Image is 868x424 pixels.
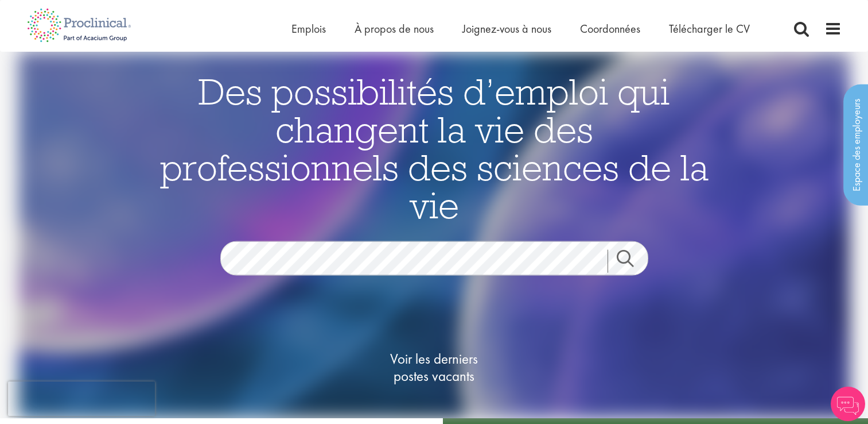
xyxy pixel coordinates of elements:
[377,350,492,384] span: Voir les derniers postes vacants
[18,52,850,418] img: Domicile du candidat
[580,21,640,36] a: Coordonnées
[355,21,434,36] a: À propos de nous
[608,249,657,272] a: Bouton Soumettre la recherche d’emploi
[831,387,865,421] img: Chatbot
[669,21,750,36] a: Télécharger le CV
[8,381,155,416] iframe: reCAPTCHA
[160,68,709,228] span: Des possibilités d’emploi qui changent la vie des professionnels des sciences de la vie
[462,21,551,36] a: Joignez-vous à nous
[291,21,326,36] a: Emplois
